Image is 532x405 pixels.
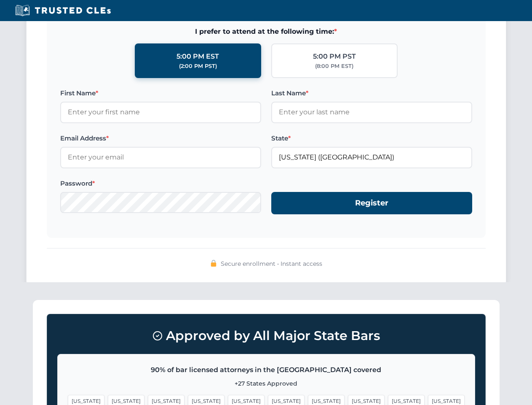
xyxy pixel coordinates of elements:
[271,88,472,98] label: Last Name
[315,62,353,70] div: (8:00 PM EST)
[271,192,472,214] button: Register
[60,178,261,189] label: Password
[68,364,465,375] p: 90% of bar licensed attorneys in the [GEOGRAPHIC_DATA] covered
[60,102,261,123] input: Enter your first name
[221,259,322,268] span: Secure enrollment • Instant access
[60,133,261,143] label: Email Address
[13,4,113,17] img: Trusted CLEs
[271,102,472,123] input: Enter your last name
[60,88,261,98] label: First Name
[179,62,217,70] div: (2:00 PM PST)
[176,51,219,62] div: 5:00 PM EST
[271,133,472,143] label: State
[313,51,356,62] div: 5:00 PM PST
[60,147,261,168] input: Enter your email
[60,26,472,37] span: I prefer to attend at the following time:
[68,379,465,388] p: +27 States Approved
[271,147,472,168] input: Florida (FL)
[210,260,217,267] img: 🔒
[57,324,475,347] h3: Approved by All Major State Bars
